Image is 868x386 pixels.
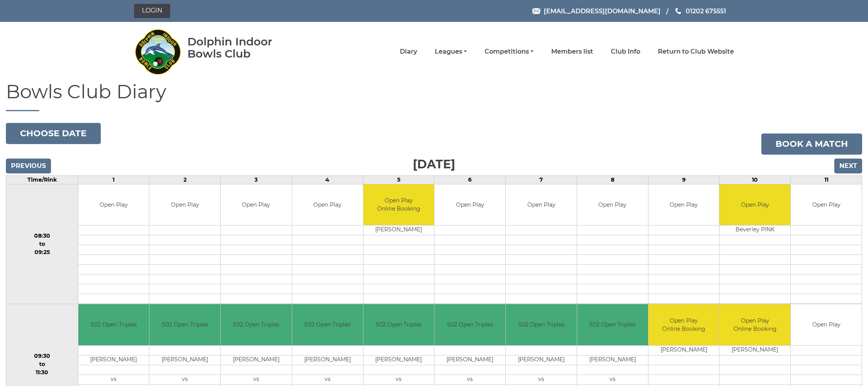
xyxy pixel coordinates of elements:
td: Open Play [648,184,719,225]
td: vs [221,375,292,384]
a: Club Info [611,47,640,56]
td: S02 Open Triples [149,304,220,345]
h1: Bowls Club Diary [6,81,862,111]
a: Competitions [485,47,534,56]
td: S02 Open Triples [292,304,363,345]
td: 7 [506,175,577,184]
td: [PERSON_NAME] [648,345,719,355]
a: Members list [551,47,593,56]
td: [PERSON_NAME] [292,355,363,365]
span: 01202 675551 [686,7,726,14]
td: [PERSON_NAME] [506,355,577,365]
td: [PERSON_NAME] [363,225,434,235]
td: Open Play [506,184,577,225]
img: Dolphin Indoor Bowls Club [134,24,181,79]
td: Open Play [719,184,790,225]
td: S02 Open Triples [363,304,434,345]
td: 11 [791,175,862,184]
td: Open Play [221,184,292,225]
input: Next [834,159,862,173]
td: 5 [363,175,434,184]
td: Open Play Online Booking [719,304,790,345]
a: Leagues [435,47,467,56]
td: Open Play [149,184,220,225]
a: Return to Club Website [658,47,734,56]
td: 4 [292,175,363,184]
a: Book a match [761,133,862,155]
td: vs [149,375,220,384]
button: Choose date [6,123,101,144]
td: vs [434,375,505,384]
td: Open Play [434,184,505,225]
td: Open Play [577,184,648,225]
a: Phone us 01202 675551 [674,6,726,16]
td: [PERSON_NAME] [78,355,149,365]
td: Open Play Online Booking [648,304,719,345]
td: S02 Open Triples [221,304,292,345]
td: vs [506,375,577,384]
td: 8 [577,175,648,184]
td: 9 [648,175,719,184]
td: Open Play [292,184,363,225]
td: vs [577,375,648,384]
td: 10 [719,175,791,184]
td: [PERSON_NAME] [434,355,505,365]
td: Open Play [78,184,149,225]
td: [PERSON_NAME] [149,355,220,365]
td: S02 Open Triples [506,304,577,345]
img: Email [532,8,540,14]
td: [PERSON_NAME] [719,345,790,355]
td: Beverley PINK [719,225,790,235]
td: Time/Rink [6,175,78,184]
div: Dolphin Indoor Bowls Club [187,36,298,60]
td: Open Play [791,184,862,225]
a: Login [134,4,170,18]
span: [EMAIL_ADDRESS][DOMAIN_NAME] [544,7,661,14]
td: Open Play Online Booking [363,184,434,225]
td: 08:30 to 09:25 [6,184,78,304]
td: Open Play [791,304,862,345]
td: S02 Open Triples [577,304,648,345]
td: vs [363,375,434,384]
td: 1 [78,175,149,184]
td: [PERSON_NAME] [577,355,648,365]
td: S02 Open Triples [78,304,149,345]
td: 6 [434,175,506,184]
input: Previous [6,159,51,173]
td: 2 [149,175,221,184]
img: Phone us [676,8,681,14]
td: S02 Open Triples [434,304,505,345]
td: vs [292,375,363,384]
td: vs [78,375,149,384]
a: Email [EMAIL_ADDRESS][DOMAIN_NAME] [532,6,661,16]
td: [PERSON_NAME] [221,355,292,365]
td: 3 [221,175,292,184]
a: Diary [400,47,417,56]
td: [PERSON_NAME] [363,355,434,365]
